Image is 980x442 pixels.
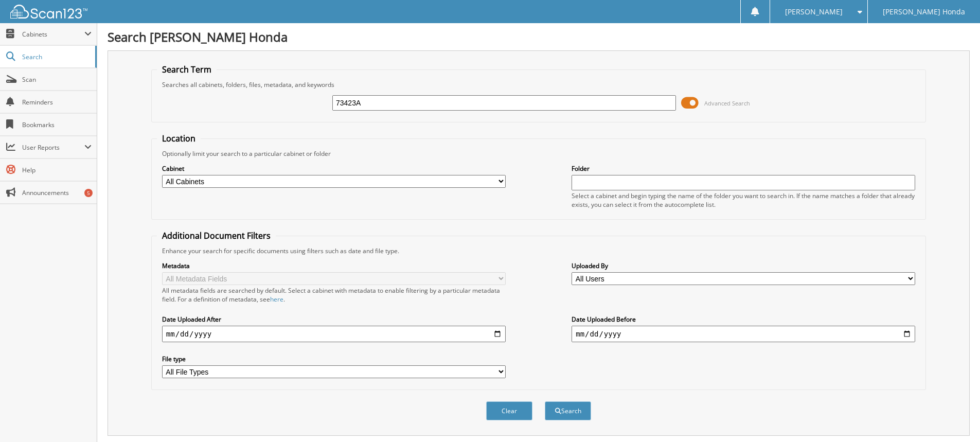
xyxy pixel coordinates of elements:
button: Search [545,401,591,420]
span: Help [22,166,92,174]
span: Cabinets [22,30,84,39]
label: Uploaded By [572,261,915,270]
span: [PERSON_NAME] Honda [883,9,965,15]
div: Enhance your search for specific documents using filters such as date and file type. [157,246,920,255]
span: Search [22,52,90,61]
label: Date Uploaded After [162,315,506,324]
label: Folder [572,164,915,173]
span: User Reports [22,143,84,152]
input: start [162,326,506,342]
button: Clear [486,401,532,420]
div: 5 [84,189,93,197]
span: Bookmarks [22,120,92,129]
label: Date Uploaded Before [572,315,915,324]
div: Searches all cabinets, folders, files, metadata, and keywords [157,80,920,89]
span: Scan [22,75,92,84]
legend: Location [157,133,201,144]
span: Advanced Search [704,99,750,107]
legend: Additional Document Filters [157,230,276,241]
a: here [270,295,283,304]
label: Cabinet [162,164,506,173]
div: All metadata fields are searched by default. Select a cabinet with metadata to enable filtering b... [162,286,506,304]
div: Optionally limit your search to a particular cabinet or folder [157,149,920,158]
span: Announcements [22,188,92,197]
legend: Search Term [157,64,217,75]
span: Reminders [22,98,92,107]
div: Select a cabinet and begin typing the name of the folder you want to search in. If the name match... [572,191,915,209]
label: Metadata [162,261,506,270]
img: scan123-logo-white.svg [10,5,87,19]
label: File type [162,355,506,363]
h1: Search [PERSON_NAME] Honda [108,28,970,45]
input: end [572,326,915,342]
span: [PERSON_NAME] [785,9,843,15]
